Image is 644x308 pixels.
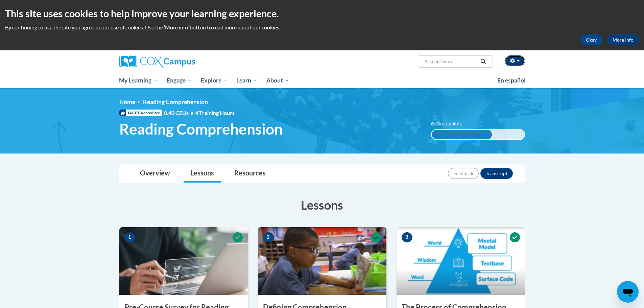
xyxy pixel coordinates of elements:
[258,227,386,295] img: Course Image
[607,34,639,45] a: More Info
[228,165,272,183] a: Resources
[201,76,228,85] span: Explore
[505,55,525,66] button: Account Settings
[167,76,192,85] span: Engage
[617,281,639,303] iframe: Button to launch messaging window
[184,165,221,183] a: Lessons
[119,98,135,105] a: Home
[143,98,208,105] span: Reading Comprehension
[493,73,530,88] a: En español
[119,120,283,138] span: Reading Comprehension
[397,227,525,295] img: Course Image
[119,76,158,85] span: My Learning
[196,73,232,88] a: Explore
[133,165,177,183] a: Overview
[119,196,525,213] h3: Lessons
[580,34,602,45] button: Okay
[119,55,195,68] img: Cox Campus
[119,55,248,68] a: Cox Campus
[266,76,289,85] span: About
[119,110,162,116] span: IACET Accredited
[497,77,526,84] span: En español
[262,73,294,88] a: About
[263,232,274,242] span: 2
[5,24,639,31] p: By continuing to use the site you agree to our use of cookies. Use the ‘More info’ button to read...
[5,7,639,20] h2: This site uses cookies to help improve your learning experience.
[478,57,488,66] button: Search
[448,168,479,179] button: Feedback
[432,130,492,139] div: 65% complete
[424,57,478,66] input: Search Courses
[164,109,195,117] span: 0.40 CEUs
[115,73,163,88] a: My Learning
[195,110,235,116] span: 4 Training Hours
[190,110,193,116] span: •
[232,73,262,88] a: Learn
[119,227,248,295] img: Course Image
[236,76,258,85] span: Learn
[162,73,196,88] a: Engage
[431,120,470,127] label: 65% complete
[480,168,513,179] button: Transcript
[402,232,412,242] span: 3
[109,73,535,88] div: Main menu
[124,232,135,242] span: 1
